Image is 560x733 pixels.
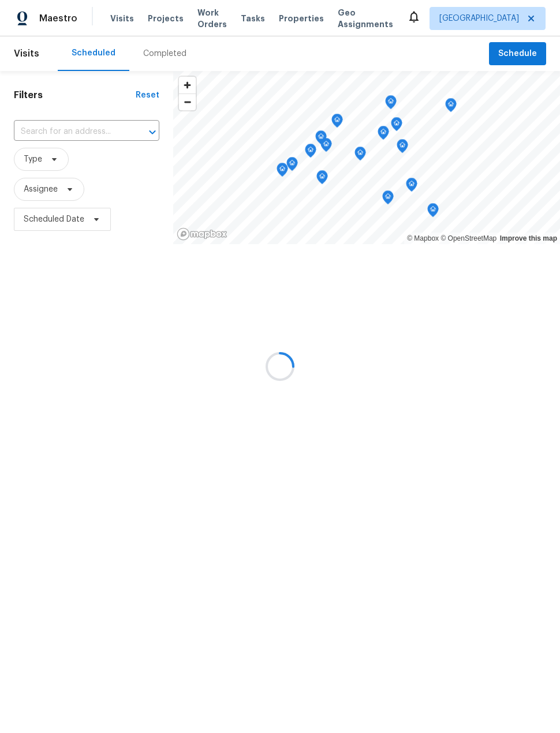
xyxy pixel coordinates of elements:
[500,234,557,242] a: Improve this map
[179,94,196,110] span: Zoom out
[177,227,227,241] a: Mapbox homepage
[179,94,196,110] button: Zoom out
[407,234,439,242] a: Mapbox
[440,234,496,242] a: OpenStreetMap
[179,77,196,94] button: Zoom in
